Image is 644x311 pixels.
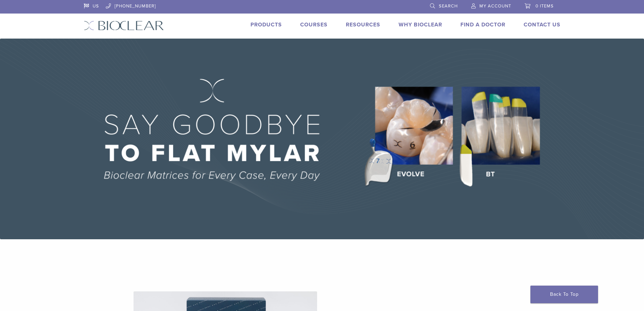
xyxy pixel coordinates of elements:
[300,21,328,28] a: Courses
[251,21,282,28] a: Products
[524,21,560,28] a: Contact Us
[535,3,554,9] span: 0 items
[399,21,442,28] a: Why Bioclear
[460,21,505,28] a: Find A Doctor
[84,21,164,30] img: Bioclear
[479,3,511,9] span: My Account
[530,286,598,303] a: Back To Top
[439,3,458,9] span: Search
[346,21,380,28] a: Resources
